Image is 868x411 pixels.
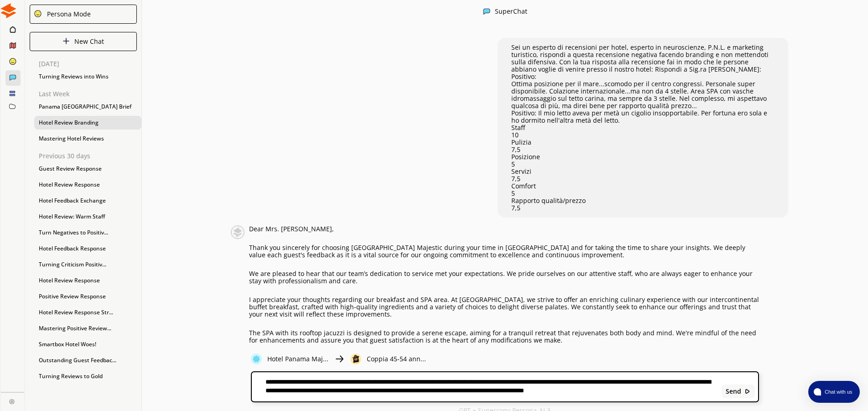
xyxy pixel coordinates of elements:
[34,10,42,18] img: Close
[726,388,741,395] b: Send
[34,162,141,176] div: Guest Review Response
[34,116,141,130] div: Hotel Review Branding
[821,388,854,395] span: Chat with us
[34,226,141,239] div: Turn Negatives to Positiv...
[249,329,759,344] p: The SPA with its rooftop jacuzzi is designed to provide a serene escape, aiming for a tranquil re...
[511,131,774,139] p: 10
[1,392,24,408] a: Close
[44,10,91,18] div: Persona Mode
[34,242,141,255] div: Hotel Feedback Response
[34,194,141,208] div: Hotel Feedback Exchange
[511,204,774,212] p: 7,5
[511,146,774,153] p: 7,5
[1,3,16,18] img: Close
[231,225,244,239] img: Close
[511,44,774,80] p: Sei un esperto di recensioni per hotel, esperto in neuroscienze, P.N.L. e marketing turistico, ri...
[34,290,141,303] div: Positive Review Response
[495,8,527,16] div: SuperChat
[34,354,141,367] div: Outstanding Guest Feedbac...
[39,152,141,160] p: Previous 30 days
[249,270,759,285] p: We are pleased to hear that our team’s dedication to service met your expectations. We pride ours...
[511,161,774,168] p: 5
[39,60,141,68] p: [DATE]
[511,109,774,124] p: Positivo: Il mio letto aveva per metà un cigolio insopportabile. Per fortuna ero sola e ho dormit...
[34,132,141,146] div: Mastering Hotel Reviews
[350,354,361,364] img: Close
[249,225,759,233] p: Dear Mrs. [PERSON_NAME],
[511,153,774,161] p: Posizione
[34,100,141,114] div: Panama [GEOGRAPHIC_DATA] Brief
[511,175,774,182] p: 7,5
[511,124,774,131] p: Staff
[511,190,774,197] p: 5
[511,80,774,109] p: Ottima posizione per il mare...scomodo per il centro congressi. Personale super disponibile. Cola...
[808,381,860,403] button: atlas-launcher
[34,178,141,192] div: Hotel Review Response
[511,168,774,175] p: Servizi
[511,182,774,190] p: Comfort
[34,322,141,335] div: Mastering Positive Review...
[39,90,141,98] p: Last Week
[34,210,141,224] div: Hotel Review: Warm Staff
[74,38,104,45] p: New Chat
[34,369,141,383] div: Turning Reviews to Gold
[34,258,141,271] div: Turning Criticism Positiv...
[34,70,141,83] div: Turning Reviews into Wins
[34,338,141,351] div: Smartbox Hotel Woes!
[249,244,759,259] p: Thank you sincerely for choosing [GEOGRAPHIC_DATA] Majestic during your time in [GEOGRAPHIC_DATA]...
[511,139,774,146] p: Pulizia
[511,197,774,204] p: Rapporto qualità/prezzo
[334,354,345,364] img: Close
[62,37,70,45] img: Close
[744,388,751,395] img: Close
[267,355,328,363] p: Hotel Panama Maj...
[367,355,426,363] p: Coppia 45-54 ann...
[9,399,15,404] img: Close
[251,354,262,364] img: Close
[249,296,759,318] p: I appreciate your thoughts regarding our breakfast and SPA area. At [GEOGRAPHIC_DATA], we strive ...
[34,306,141,319] div: Hotel Review Response Str...
[34,274,141,287] div: Hotel Review Response
[483,8,490,15] img: Close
